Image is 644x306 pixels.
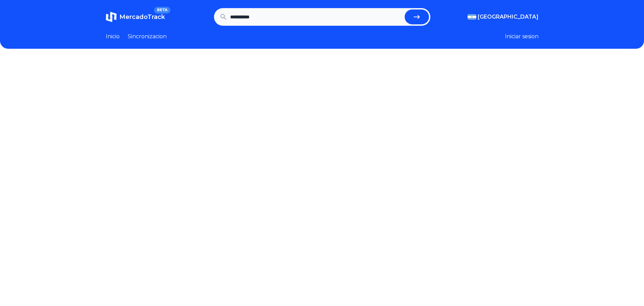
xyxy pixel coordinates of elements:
button: [GEOGRAPHIC_DATA] [468,13,539,21]
span: MercadoTrack [119,13,165,21]
a: Inicio [106,32,120,41]
img: MercadoTrack [106,12,117,22]
span: [GEOGRAPHIC_DATA] [478,13,539,21]
button: Iniciar sesion [505,32,539,41]
span: BETA [154,7,170,14]
a: Sincronizacion [128,32,167,41]
img: Argentina [468,14,476,20]
a: MercadoTrackBETA [106,12,165,22]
